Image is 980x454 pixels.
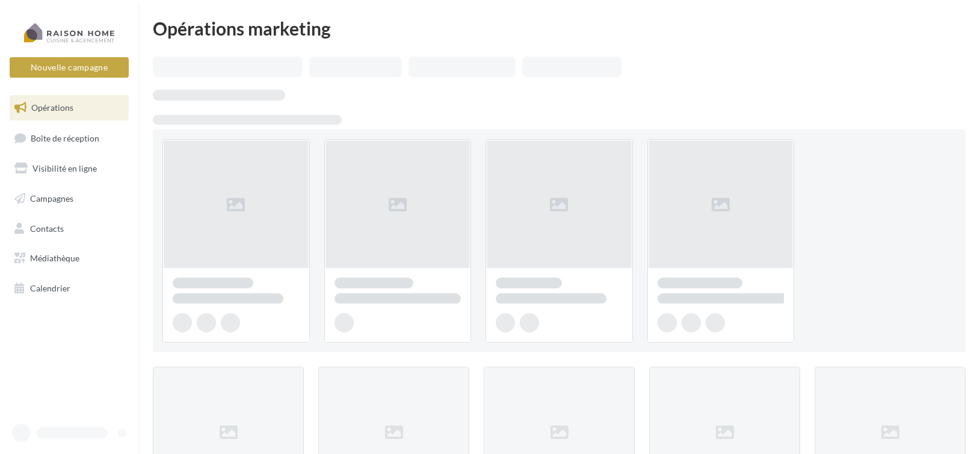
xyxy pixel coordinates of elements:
a: Boîte de réception [7,125,131,151]
a: Campagnes [7,186,131,211]
div: Opérations marketing [153,19,966,37]
a: Médiathèque [7,246,131,271]
a: Calendrier [7,276,131,301]
a: Opérations [7,95,131,120]
a: Contacts [7,216,131,241]
span: Médiathèque [30,253,79,263]
button: Nouvelle campagne [10,57,129,78]
span: Opérations [31,102,73,113]
span: Visibilité en ligne [32,163,97,173]
span: Boîte de réception [31,132,99,143]
a: Visibilité en ligne [7,156,131,181]
span: Contacts [30,223,64,233]
span: Calendrier [30,283,70,293]
span: Campagnes [30,193,73,204]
